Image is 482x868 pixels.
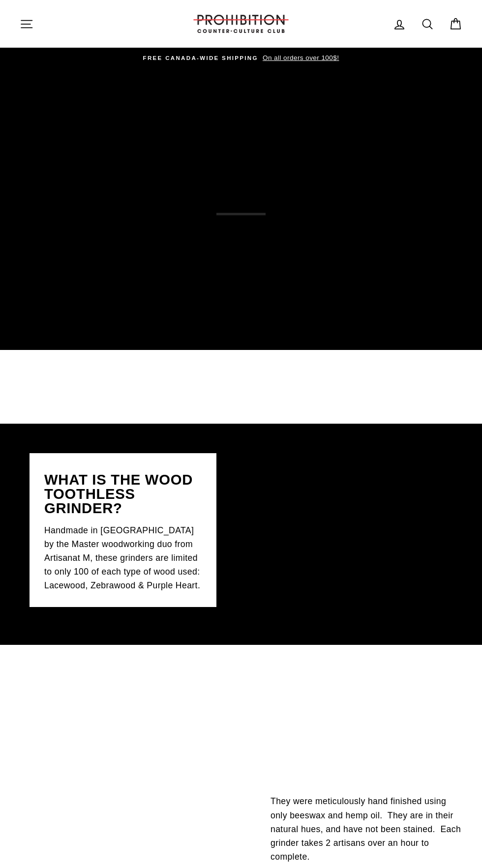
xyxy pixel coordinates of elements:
[271,794,462,864] p: They were meticulously hand finished using only beeswax and hemp oil. They are in their natural h...
[44,473,202,516] p: What is the wood toothless grinder?
[143,55,258,61] span: FREE CANADA-WIDE SHIPPING
[192,15,290,33] img: PROHIBITION COUNTER-CULTURE CLUB
[260,54,339,61] span: On all orders over 100$!
[22,53,460,63] a: FREE CANADA-WIDE SHIPPING On all orders over 100$!
[44,523,202,593] p: Handmade in [GEOGRAPHIC_DATA] by the Master woodworking duo from Artisanat M, these grinders are ...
